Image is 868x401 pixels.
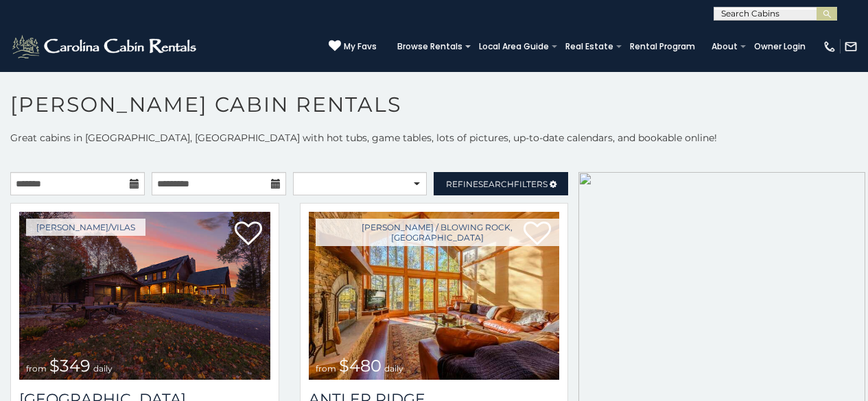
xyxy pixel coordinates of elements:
[747,37,812,56] a: Owner Login
[446,179,548,189] span: Refine Filters
[19,212,270,380] a: from $349 daily
[235,220,262,249] a: Add to favorites
[823,40,836,53] img: phone-regular-white.png
[844,40,858,53] img: mail-regular-white.png
[10,33,200,60] img: White-1-2.png
[309,212,560,380] img: 1714397585_thumbnail.jpeg
[339,356,382,376] span: $480
[344,40,377,53] span: My Favs
[705,37,744,56] a: About
[316,363,336,374] span: from
[309,212,560,380] a: from $480 daily
[390,37,469,56] a: Browse Rentals
[316,219,560,246] a: [PERSON_NAME] / Blowing Rock, [GEOGRAPHIC_DATA]
[472,37,556,56] a: Local Area Guide
[329,40,377,53] a: My Favs
[26,363,47,374] span: from
[93,363,113,374] span: daily
[384,363,403,374] span: daily
[19,212,270,380] img: 1756500887_thumbnail.jpeg
[434,172,568,195] a: RefineSearchFilters
[623,37,702,56] a: Rental Program
[26,219,145,236] a: [PERSON_NAME]/Vilas
[478,179,514,189] span: Search
[559,37,620,56] a: Real Estate
[49,356,91,376] span: $349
